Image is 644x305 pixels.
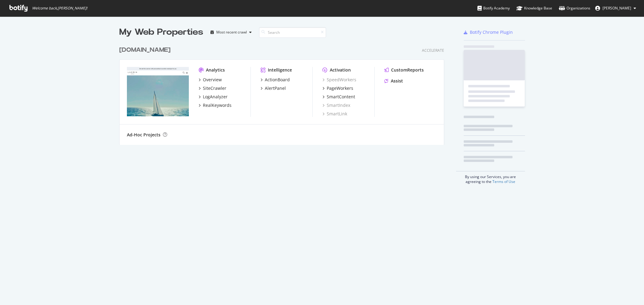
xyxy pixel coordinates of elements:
div: SiteCrawler [203,85,226,91]
div: Assist [391,78,403,84]
a: Overview [199,77,222,83]
a: PageWorkers [322,85,353,91]
img: lucrin.com [127,67,189,116]
button: Most recent crawl [208,27,254,37]
div: Activation [330,67,351,73]
div: Organizations [559,5,590,11]
div: SmartContent [327,94,355,100]
div: Accelerate [422,48,444,53]
div: Overview [203,77,222,83]
div: My Web Properties [119,26,203,38]
a: SmartIndex [322,102,350,108]
a: Terms of Use [492,179,515,184]
div: Analytics [206,67,225,73]
div: PageWorkers [327,85,353,91]
div: Botify Chrome Plugin [470,29,513,35]
div: [DOMAIN_NAME] [119,46,171,54]
div: ActionBoard [265,77,290,83]
a: CustomReports [384,67,424,73]
a: Assist [384,78,403,84]
a: LogAnalyzer [199,94,228,100]
a: Botify Chrome Plugin [464,29,513,35]
div: CustomReports [391,67,424,73]
div: Knowledge Base [516,5,552,11]
div: By using our Services, you are agreeing to the [456,171,525,184]
a: SpeedWorkers [322,77,356,83]
div: AlertPanel [265,85,286,91]
div: Most recent crawl [216,30,247,34]
button: [PERSON_NAME] [590,3,641,13]
a: AlertPanel [261,85,286,91]
div: Intelligence [268,67,292,73]
a: SmartContent [322,94,355,100]
a: [DOMAIN_NAME] [119,46,173,54]
div: RealKeywords [203,102,232,108]
a: SmartLink [322,111,347,117]
a: RealKeywords [199,102,232,108]
div: LogAnalyzer [203,94,228,100]
div: Ad-Hoc Projects [127,132,160,138]
div: Botify Academy [477,5,510,11]
a: SiteCrawler [199,85,226,91]
span: Welcome back, [PERSON_NAME] ! [32,6,87,11]
span: Alexandre Di Mascio [603,5,631,11]
input: Search [259,27,326,38]
div: grid [119,38,449,145]
a: ActionBoard [261,77,290,83]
